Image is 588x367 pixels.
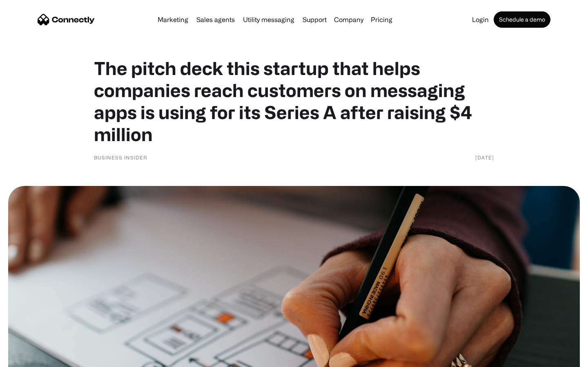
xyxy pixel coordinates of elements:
[154,16,192,23] a: Marketing
[334,14,363,25] div: Company
[469,16,492,23] a: Login
[8,353,49,364] aside: Language selected: English
[367,16,396,23] a: Pricing
[240,16,298,23] a: Utility messaging
[299,16,330,23] a: Support
[193,16,238,23] a: Sales agents
[16,353,49,364] ul: Language list
[94,153,147,161] div: Business Insider
[475,153,494,161] div: [DATE]
[94,57,494,145] h1: The pitch deck this startup that helps companies reach customers on messaging apps is using for i...
[494,11,550,28] a: Schedule a demo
